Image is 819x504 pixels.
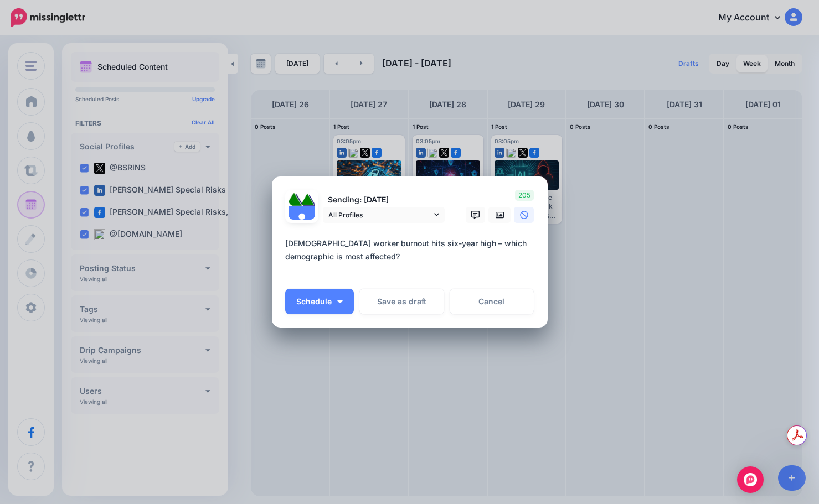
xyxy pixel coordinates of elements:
[285,237,540,263] div: [DEMOGRAPHIC_DATA] worker burnout hits six-year high – which demographic is most affected?
[323,207,445,223] a: All Profiles
[337,300,343,303] img: arrow-down-white.png
[289,206,315,233] img: user_default_image.png
[302,193,315,206] img: 1Q3z5d12-75797.jpg
[323,194,445,206] p: Sending: [DATE]
[296,298,332,305] span: Schedule
[737,466,764,493] div: Open Intercom Messenger
[450,289,534,314] a: Cancel
[285,289,354,314] button: Schedule
[289,193,302,206] img: 379531_475505335829751_837246864_n-bsa122537.jpg
[328,209,431,221] span: All Profiles
[359,289,444,314] button: Save as draft
[515,190,534,201] span: 205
